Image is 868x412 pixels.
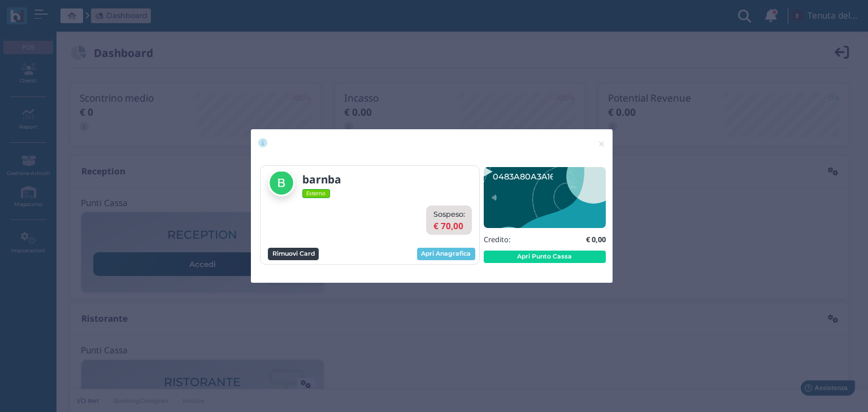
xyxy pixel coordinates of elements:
span: Assistenza [33,9,75,17]
span: Esterno [302,189,330,198]
button: Apri Punto Cassa [484,251,606,263]
a: Apri Anagrafica [417,248,475,260]
b: € 0,00 [586,234,606,244]
text: 0483A80A3A1691 [493,172,563,182]
h5: Credito: [484,235,510,243]
img: barnba [268,169,295,196]
label: Sospeso: [433,209,465,220]
a: barnba Esterno [268,169,376,198]
b: € 70,00 [433,220,463,232]
b: barnba [302,172,341,187]
button: Rimuovi Card [268,248,319,260]
span: × [597,137,606,151]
